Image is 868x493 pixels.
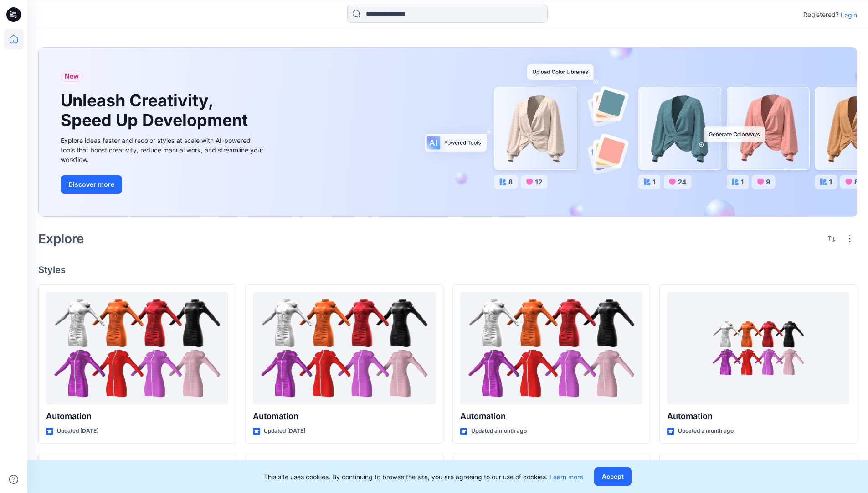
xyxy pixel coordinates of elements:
p: This site uses cookies. By continuing to browse the site, you are agreeing to our use of cookies. [264,472,583,482]
h1: Unleash Creativity, Speed Up Development [61,91,252,130]
p: Automation [46,410,228,423]
h4: Styles [38,264,857,275]
p: Updated [DATE] [57,426,98,436]
h2: Explore [38,231,84,246]
p: Updated a month ago [471,426,527,436]
p: Login [841,10,857,20]
span: New [65,71,79,82]
a: Automation [253,292,435,405]
button: Accept [594,467,632,486]
p: Automation [460,410,642,423]
p: Registered? [803,9,839,20]
p: Automation [667,410,849,423]
div: Explore ideas faster and recolor styles at scale with AI-powered tools that boost creativity, red... [61,136,266,164]
a: Learn more [550,473,583,481]
p: Updated a month ago [678,426,734,436]
a: Automation [667,292,849,405]
p: Updated [DATE] [264,426,305,436]
p: Automation [253,410,435,423]
a: Discover more [61,175,266,194]
button: Discover more [61,175,122,194]
a: Automation [46,292,228,405]
a: Automation [460,292,642,405]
